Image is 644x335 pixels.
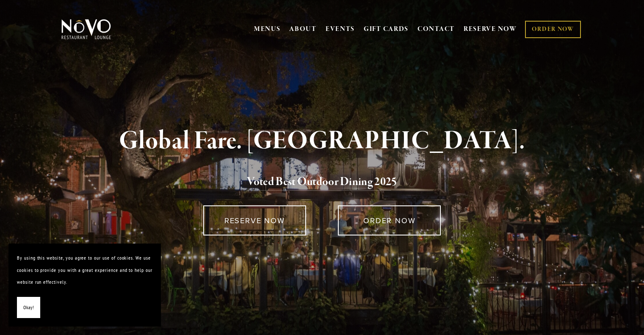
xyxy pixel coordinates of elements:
a: EVENTS [326,25,355,33]
a: ABOUT [289,25,317,33]
a: Voted Best Outdoor Dining 202 [247,174,391,191]
a: ORDER NOW [338,205,441,235]
a: RESERVE NOW [464,21,517,37]
span: Okay! [23,302,34,314]
h2: 5 [75,173,569,191]
p: By using this website, you agree to our use of cookies. We use cookies to provide you with a grea... [17,252,152,288]
img: Novo Restaurant &amp; Lounge [60,19,113,40]
a: GIFT CARDS [364,21,409,37]
a: MENUS [254,25,281,33]
button: Okay! [17,297,40,318]
a: CONTACT [417,21,455,37]
a: ORDER NOW [525,21,580,38]
a: RESERVE NOW [203,205,306,235]
strong: Global Fare. [GEOGRAPHIC_DATA]. [119,125,525,157]
section: Cookie banner [8,244,161,327]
